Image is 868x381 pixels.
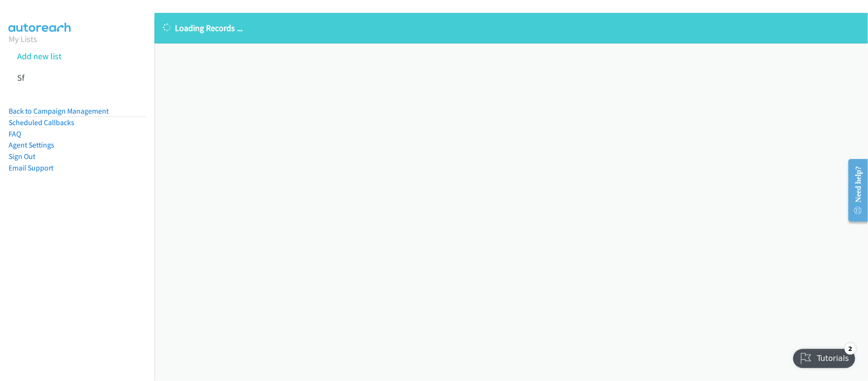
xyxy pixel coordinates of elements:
iframe: Resource Center [841,152,868,228]
a: My Lists [9,33,37,44]
a: Email Support [9,163,53,172]
a: Add new list [17,51,61,62]
a: FAQ [9,129,21,138]
a: Back to Campaign Management [9,106,109,116]
a: Sign Out [9,152,35,161]
iframe: Checklist [787,339,861,374]
p: Loading Records ... [163,21,859,34]
a: Agent Settings [9,140,54,149]
a: Sf [17,72,24,83]
a: Scheduled Callbacks [9,118,74,127]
